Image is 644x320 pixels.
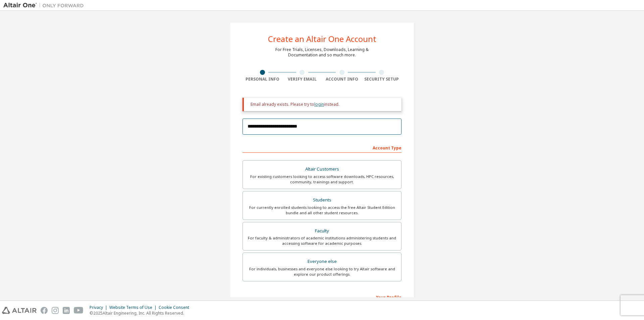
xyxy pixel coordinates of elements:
[268,35,376,43] div: Create an Altair One Account
[2,307,37,314] img: altair_logo.svg
[243,142,401,153] div: Account Type
[243,77,282,82] div: Personal Info
[90,310,193,316] p: © 2025 Altair Engineering, Inc. All Rights Reserved.
[247,205,397,216] div: For currently enrolled students looking to access the free Altair Student Edition bundle and all ...
[314,101,324,107] a: login
[243,291,401,302] div: Your Profile
[41,307,48,314] img: facebook.svg
[159,305,193,310] div: Cookie Consent
[282,77,322,82] div: Verify Email
[275,47,369,58] div: For Free Trials, Licenses, Downloads, Learning & Documentation and so much more.
[247,165,397,174] div: Altair Customers
[3,2,87,9] img: Altair One
[63,307,70,314] img: linkedin.svg
[90,305,109,310] div: Privacy
[74,307,84,314] img: youtube.svg
[52,307,59,314] img: instagram.svg
[247,195,397,205] div: Students
[322,77,362,82] div: Account Info
[247,257,397,266] div: Everyone else
[251,102,396,107] div: Email already exists. Please try to instead.
[247,266,397,277] div: For individuals, businesses and everyone else looking to try Altair software and explore our prod...
[109,305,159,310] div: Website Terms of Use
[362,77,402,82] div: Security Setup
[247,174,397,185] div: For existing customers looking to access software downloads, HPC resources, community, trainings ...
[247,235,397,246] div: For faculty & administrators of academic institutions administering students and accessing softwa...
[247,226,397,236] div: Faculty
